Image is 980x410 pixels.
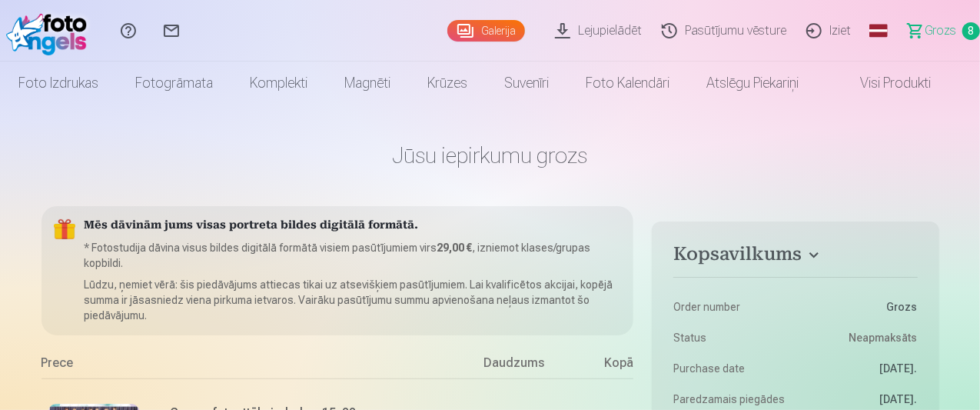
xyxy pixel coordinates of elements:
[117,62,231,105] a: Fotogrāmata
[326,62,409,105] a: Magnēti
[572,354,633,378] div: Kopā
[925,22,956,40] span: Grozs
[231,62,326,105] a: Komplekti
[688,62,817,105] a: Atslēgu piekariņi
[803,361,918,376] dd: [DATE].
[42,142,939,169] h1: Jūsu iepirkumu grozs
[673,299,788,315] dt: Order number
[85,218,622,234] h5: Mēs dāvinām jums visas portreta bildes digitālā formātā.
[486,62,567,105] a: Suvenīri
[849,330,918,345] span: Neapmaksāts
[673,243,917,271] button: Kopsavilkums
[447,20,525,42] a: Galerija
[803,299,918,315] dd: Grozs
[85,277,622,323] p: Lūdzu, ņemiet vērā: šis piedāvājums attiecas tikai uz atsevišķiem pasūtījumiem. Lai kvalificētos ...
[409,62,486,105] a: Krūzes
[457,354,572,378] div: Daudzums
[962,22,980,40] span: 8
[42,354,457,378] div: Prece
[437,242,473,254] b: 29,00 €
[85,240,622,271] p: * Fotostudija dāvina visus bildes digitālā formātā visiem pasūtījumiem virs , izniemot klases/gru...
[817,62,949,105] a: Visi produkti
[6,6,95,55] img: /fa1
[673,361,788,376] dt: Purchase date
[567,62,688,105] a: Foto kalendāri
[673,330,788,345] dt: Status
